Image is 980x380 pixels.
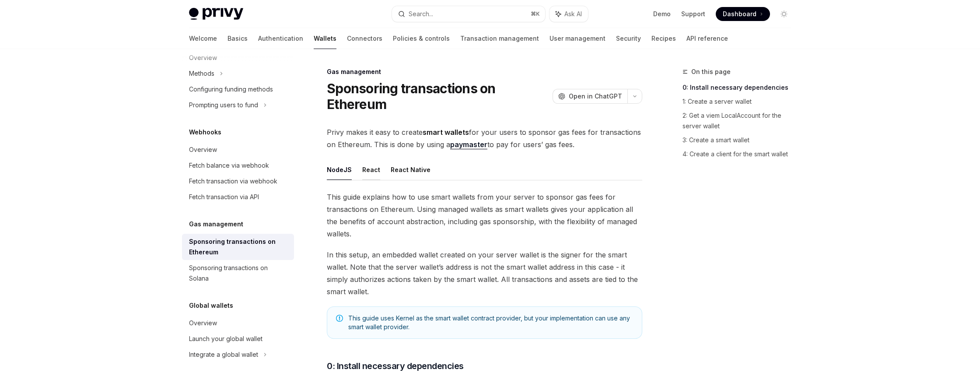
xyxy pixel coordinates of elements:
[777,7,791,21] button: Toggle dark mode
[182,331,294,347] a: Launch your global wallet
[182,315,294,331] a: Overview
[691,67,731,77] span: On this page
[682,109,798,133] a: 2: Get a viem LocalAccount for the server wallet
[189,318,217,328] div: Overview
[189,300,233,311] h5: Global wallets
[653,10,671,18] a: Demo
[393,28,450,49] a: Policies & controls
[423,128,469,137] strong: smart wallets
[716,7,770,21] a: Dashboard
[564,10,582,18] span: Ask AI
[189,8,243,20] img: light logo
[682,147,798,161] a: 4: Create a client for the smart wallet
[549,6,588,22] button: Ask AI
[182,189,294,205] a: Fetch transaction via API
[651,28,676,49] a: Recipes
[182,260,294,286] a: Sponsoring transactions on Solana
[569,92,622,101] span: Open in ChatGPT
[553,89,627,104] button: Open in ChatGPT
[348,314,633,331] span: This guide uses Kernel as the smart wallet contract provider, but your implementation can use any...
[189,219,243,229] h5: Gas management
[327,249,642,298] span: In this setup, an embedded wallet created on your server wallet is the signer for the smart walle...
[347,28,382,49] a: Connectors
[682,133,798,147] a: 3: Create a smart wallet
[182,158,294,173] a: Fetch balance via webhook
[189,263,289,284] div: Sponsoring transactions on Solana
[189,144,217,155] div: Overview
[327,81,549,112] h1: Sponsoring transactions on Ethereum
[327,126,642,151] span: Privy makes it easy to create for your users to sponsor gas fees for transactions on Ethereum. Th...
[549,28,605,49] a: User management
[182,81,294,97] a: Configuring funding methods
[182,173,294,189] a: Fetch transaction via webhook
[392,6,545,22] button: Search...⌘K
[450,140,487,149] a: paymaster
[531,11,540,18] span: ⌘ K
[189,236,289,257] div: Sponsoring transactions on Ethereum
[409,9,433,19] div: Search...
[189,100,258,110] div: Prompting users to fund
[681,10,705,18] a: Support
[189,84,273,95] div: Configuring funding methods
[327,67,642,76] div: Gas management
[189,192,259,202] div: Fetch transaction via API
[616,28,641,49] a: Security
[391,159,430,180] button: React Native
[682,95,798,109] a: 1: Create a server wallet
[227,28,248,49] a: Basics
[189,349,258,360] div: Integrate a global wallet
[314,28,336,49] a: Wallets
[182,234,294,260] a: Sponsoring transactions on Ethereum
[258,28,303,49] a: Authentication
[189,160,269,171] div: Fetch balance via webhook
[327,191,642,240] span: This guide explains how to use smart wallets from your server to sponsor gas fees for transaction...
[182,142,294,158] a: Overview
[723,10,756,18] span: Dashboard
[327,159,352,180] button: NodeJS
[189,176,277,186] div: Fetch transaction via webhook
[460,28,539,49] a: Transaction management
[189,127,221,137] h5: Webhooks
[189,68,214,79] div: Methods
[362,159,380,180] button: React
[189,28,217,49] a: Welcome
[189,334,262,344] div: Launch your global wallet
[336,315,343,322] svg: Note
[327,360,464,372] span: 0: Install necessary dependencies
[682,81,798,95] a: 0: Install necessary dependencies
[686,28,728,49] a: API reference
